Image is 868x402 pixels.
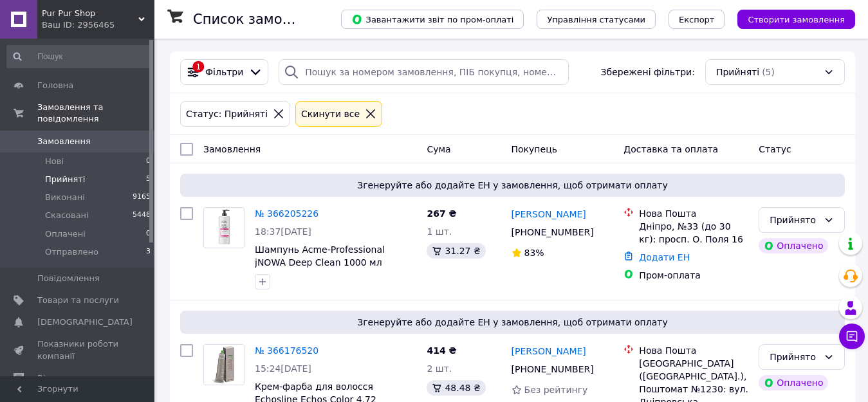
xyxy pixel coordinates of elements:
[42,19,154,31] div: Ваш ID: 2956465
[725,14,855,24] a: Створити замовлення
[133,192,151,203] span: 9165
[203,207,245,248] a: Фото товару
[255,244,385,268] a: Шампунь Acme-Professional jNOWA Deep Clean 1000 мл
[205,66,243,78] span: Фільтри
[759,375,828,390] div: Оплачено
[37,316,133,328] span: [DEMOGRAPHIC_DATA]
[279,59,568,85] input: Пошук за номером замовлення, ПІБ покупця, номером телефону, Email, номером накладної
[37,338,119,361] span: Показники роботи компанії
[255,345,319,356] a: № 366176520
[37,102,154,125] span: Замовлення та повідомлення
[203,344,245,385] a: Фото товару
[639,207,748,220] div: Нова Пошта
[37,273,100,284] span: Повідомлення
[203,144,261,154] span: Замовлення
[427,208,456,219] span: 267 ₴
[537,10,656,29] button: Управління статусами
[255,363,311,374] span: 15:24[DATE]
[512,208,586,221] a: [PERSON_NAME]
[639,220,748,246] div: Дніпро, №33 (до 30 кг): просп. О. Поля 16
[37,295,119,306] span: Товари та послуги
[146,228,151,240] span: 0
[639,344,748,357] div: Нова Пошта
[427,363,452,374] span: 2 шт.
[839,324,865,349] button: Чат з покупцем
[37,372,71,384] span: Відгуки
[37,80,73,91] span: Головна
[762,67,775,77] span: (5)
[770,350,818,364] div: Прийнято
[45,246,98,258] span: Отправлено
[146,246,151,258] span: 3
[716,66,759,78] span: Прийняті
[183,107,270,121] div: Статус: Прийняті
[623,144,718,154] span: Доставка та оплата
[759,144,791,154] span: Статус
[133,210,151,221] span: 5448
[299,107,362,121] div: Cкинути все
[45,210,89,221] span: Скасовані
[255,226,311,237] span: 18:37[DATE]
[639,269,748,282] div: Пром-оплата
[146,174,151,185] span: 5
[146,156,151,167] span: 0
[512,345,586,358] a: [PERSON_NAME]
[45,156,64,167] span: Нові
[547,15,645,24] span: Управління статусами
[509,360,596,378] div: [PHONE_NUMBER]
[45,174,85,185] span: Прийняті
[6,45,152,68] input: Пошук
[427,144,450,154] span: Cума
[214,208,235,248] img: Фото товару
[512,144,557,154] span: Покупець
[341,10,524,29] button: Завантажити звіт по пром-оплаті
[204,345,244,385] img: Фото товару
[601,66,695,78] span: Збережені фільтри:
[759,238,828,253] div: Оплачено
[185,316,840,329] span: Згенеруйте або додайте ЕН у замовлення, щоб отримати оплату
[427,243,485,259] div: 31.27 ₴
[524,248,544,258] span: 83%
[427,345,456,356] span: 414 ₴
[524,385,588,395] span: Без рейтингу
[45,228,86,240] span: Оплачені
[193,12,324,27] h1: Список замовлень
[509,223,596,241] div: [PHONE_NUMBER]
[639,252,690,262] a: Додати ЕН
[255,208,319,219] a: № 366205226
[748,15,845,24] span: Створити замовлення
[737,10,855,29] button: Створити замовлення
[351,14,513,25] span: Завантажити звіт по пром-оплаті
[37,136,91,147] span: Замовлення
[185,179,840,192] span: Згенеруйте або додайте ЕН у замовлення, щоб отримати оплату
[42,8,138,19] span: Pur Pur Shop
[427,226,452,237] span: 1 шт.
[45,192,85,203] span: Виконані
[427,380,485,396] div: 48.48 ₴
[770,213,818,227] div: Прийнято
[669,10,725,29] button: Експорт
[679,15,715,24] span: Експорт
